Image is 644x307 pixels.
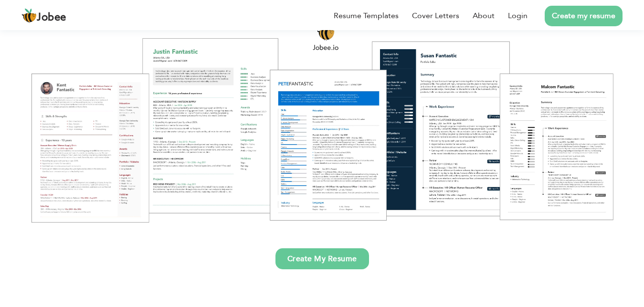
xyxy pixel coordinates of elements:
span: Jobee [37,12,66,23]
a: About [473,10,495,21]
a: Jobee [21,8,66,23]
a: Create my resume [545,6,623,26]
a: Cover Letters [412,10,459,21]
a: Resume Templates [334,10,399,21]
a: Create My Resume [275,248,369,269]
a: Login [508,10,528,21]
img: jobee.io [21,8,37,23]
